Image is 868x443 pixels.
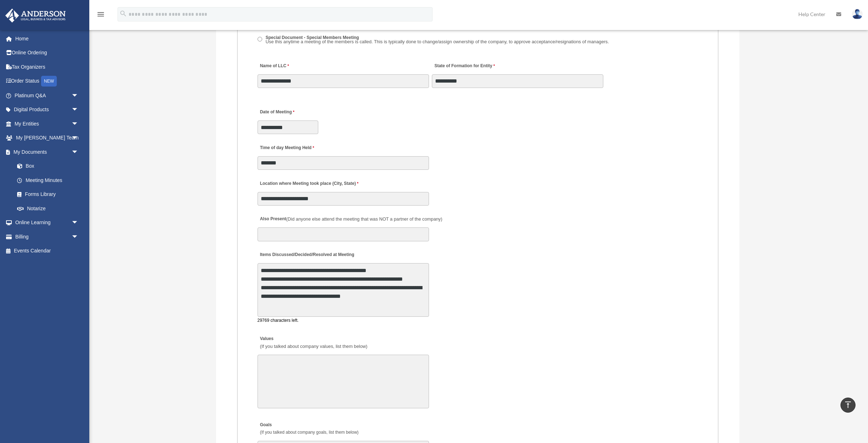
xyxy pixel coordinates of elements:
[10,201,89,216] a: Notarize
[5,31,89,46] a: Home
[71,145,86,159] span: arrow_drop_down
[10,173,86,187] a: Meeting Minutes
[258,108,325,117] label: Date of Meeting
[96,13,105,19] a: menu
[432,61,497,71] label: State of Formation for Entity
[71,216,86,230] span: arrow_drop_down
[71,131,86,146] span: arrow_drop_down
[258,334,369,351] label: Values
[5,46,89,60] a: Online Ordering
[258,143,325,153] label: Time of day Meeting Held
[10,159,89,173] a: Box
[3,9,68,23] img: Anderson Advisors Platinum Portal
[119,10,127,18] i: search
[258,179,360,188] label: Location where Meeting took place (City, State)
[71,117,86,131] span: arrow_drop_down
[71,230,86,244] span: arrow_drop_down
[258,317,429,324] div: 29769 characters left.
[5,216,89,230] a: Online Learningarrow_drop_down
[5,145,89,159] a: My Documentsarrow_drop_down
[264,34,612,45] label: Special Document - Special Members Meeting
[260,430,359,435] span: (If you talked about company goals, list them below)
[5,74,89,89] a: Order StatusNEW
[41,76,57,87] div: NEW
[71,88,86,103] span: arrow_drop_down
[5,88,89,103] a: Platinum Q&Aarrow_drop_down
[5,60,89,74] a: Tax Organizers
[258,61,291,71] label: Name of LLC
[96,10,105,19] i: menu
[258,215,444,224] label: Also Present
[286,216,442,222] span: (Did anyone else attend the meeting that was NOT a partner of the company)
[844,400,852,409] i: vertical_align_top
[260,344,368,349] span: (If you talked about company values, list them below)
[852,9,863,19] img: User Pic
[258,420,360,438] label: Goals
[5,103,89,117] a: Digital Productsarrow_drop_down
[266,39,609,44] span: Use this anytime a meeting of the members is called. This is typically done to change/assign owne...
[10,187,89,202] a: Forms Library
[5,244,89,258] a: Events Calendar
[5,230,89,244] a: Billingarrow_drop_down
[5,117,89,131] a: My Entitiesarrow_drop_down
[258,250,356,260] label: Items Discussed/Decided/Resolved at Meeting
[71,103,86,117] span: arrow_drop_down
[5,131,89,145] a: My [PERSON_NAME] Teamarrow_drop_down
[840,398,855,413] a: vertical_align_top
